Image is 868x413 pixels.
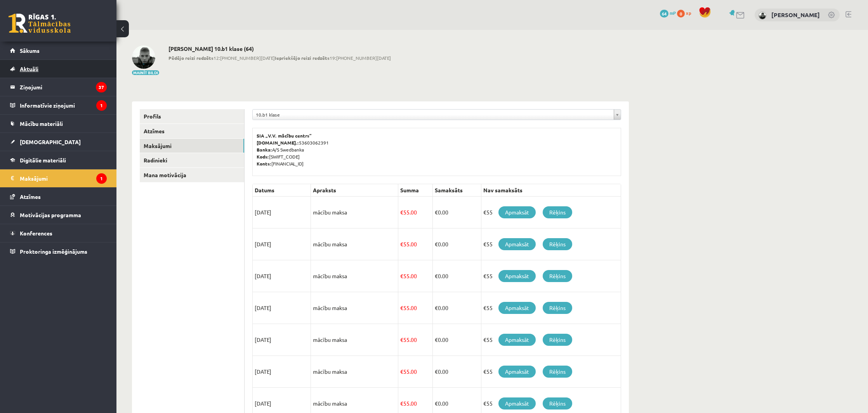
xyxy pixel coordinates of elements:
span: € [435,209,438,216]
span: € [400,240,403,247]
a: Rēķins [543,397,572,410]
a: Informatīvie ziņojumi1 [10,96,107,114]
th: Samaksāts [432,184,481,197]
a: Apmaksāt [498,302,536,314]
b: Banka: [257,146,272,153]
td: 0.00 [432,292,481,324]
span: € [400,368,403,375]
td: 55.00 [398,197,433,228]
td: 0.00 [432,228,481,260]
td: [DATE] [253,356,311,388]
span: € [400,304,403,311]
span: € [435,336,438,343]
td: €55 [481,324,621,356]
span: 64 [660,10,668,17]
td: [DATE] [253,260,311,292]
b: [DOMAIN_NAME].: [257,139,299,146]
a: Profils [140,109,244,124]
td: €55 [481,228,621,260]
b: Iepriekšējo reizi redzēts [275,55,330,61]
a: Rēķins [543,206,572,218]
legend: Informatīvie ziņojumi [20,96,107,114]
span: 12:[PHONE_NUMBER][DATE] 19:[PHONE_NUMBER][DATE] [168,54,391,61]
a: Konferences [10,224,107,242]
span: Digitālie materiāli [20,157,66,164]
img: Mārtiņš Balodis [132,45,155,69]
legend: Ziņojumi [20,78,107,96]
b: SIA „V.V. mācību centrs” [257,132,312,139]
a: Radinieki [140,153,244,167]
td: €55 [481,356,621,388]
a: Rīgas 1. Tālmācības vidusskola [9,14,71,33]
td: 0.00 [432,197,481,228]
td: €55 [481,197,621,228]
b: Kods: [257,153,269,160]
th: Datums [253,184,311,197]
td: 55.00 [398,324,433,356]
span: xp [686,10,691,16]
a: Rēķins [543,238,572,250]
td: €55 [481,260,621,292]
td: mācību maksa [311,197,398,228]
a: 0 xp [677,10,695,16]
i: 1 [96,100,107,111]
b: Pēdējo reizi redzēts [168,55,214,61]
a: Digitālie materiāli [10,151,107,169]
a: Mācību materiāli [10,115,107,132]
a: Rēķins [543,334,572,346]
span: 10.b1 klase [256,110,611,120]
th: Apraksts [311,184,398,197]
td: €55 [481,292,621,324]
span: € [435,304,438,311]
td: mācību maksa [311,356,398,388]
td: [DATE] [253,197,311,228]
a: Apmaksāt [498,206,536,218]
a: Proktoringa izmēģinājums [10,242,107,260]
a: Motivācijas programma [10,206,107,224]
button: Mainīt bildi [132,70,159,75]
b: Konts: [257,160,271,167]
a: Atzīmes [140,124,244,138]
td: mācību maksa [311,324,398,356]
a: 10.b1 klase [253,110,621,120]
a: Rēķins [543,302,572,314]
th: Nav samaksāts [481,184,621,197]
span: 0 [677,10,685,17]
span: [DEMOGRAPHIC_DATA] [20,138,81,145]
a: Aktuāli [10,60,107,78]
a: Rēķins [543,270,572,282]
a: Maksājumi1 [10,169,107,187]
td: mācību maksa [311,260,398,292]
a: Sākums [10,42,107,59]
td: mācību maksa [311,292,398,324]
a: Apmaksāt [498,334,536,346]
a: Apmaksāt [498,397,536,410]
td: 0.00 [432,260,481,292]
span: € [400,272,403,279]
a: Apmaksāt [498,238,536,250]
span: Proktoringa izmēģinājums [20,248,87,255]
span: € [435,400,438,407]
a: Maksājumi [140,139,244,153]
a: [DEMOGRAPHIC_DATA] [10,133,107,151]
td: 0.00 [432,356,481,388]
span: Konferences [20,230,52,237]
span: Aktuāli [20,65,38,72]
td: mācību maksa [311,228,398,260]
a: Atzīmes [10,188,107,206]
span: € [400,209,403,216]
td: [DATE] [253,228,311,260]
a: 64 mP [660,10,676,16]
span: € [400,400,403,407]
img: Mārtiņš Balodis [759,12,766,19]
td: 55.00 [398,260,433,292]
span: mP [670,10,676,16]
span: Sākums [20,47,40,54]
legend: Maksājumi [20,169,107,187]
span: € [435,240,438,247]
i: 37 [96,82,107,92]
a: Ziņojumi37 [10,78,107,96]
a: Apmaksāt [498,366,536,378]
a: [PERSON_NAME] [771,11,820,19]
td: 55.00 [398,356,433,388]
